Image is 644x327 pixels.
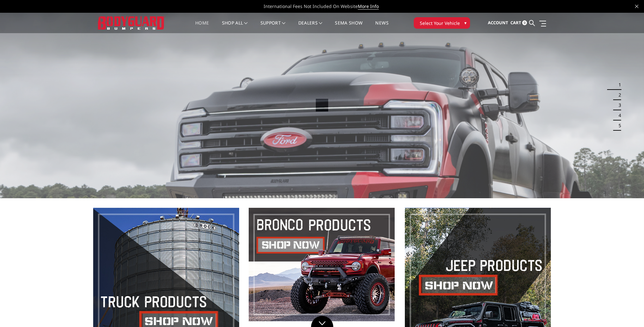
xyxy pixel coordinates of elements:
[420,20,460,26] span: Select Your Vehicle
[510,14,527,32] a: Cart 0
[195,21,209,33] a: Home
[488,14,508,32] a: Account
[615,120,621,131] button: 5 of 5
[311,316,333,327] a: Click to Down
[615,80,621,90] button: 1 of 5
[358,3,379,10] a: More Info
[375,21,388,33] a: News
[335,21,363,33] a: SEMA Show
[510,20,521,25] span: Cart
[615,100,621,110] button: 3 of 5
[522,20,527,25] span: 0
[615,90,621,100] button: 2 of 5
[488,20,508,25] span: Account
[98,16,165,29] img: BODYGUARD BUMPERS
[414,17,470,29] button: Select Your Vehicle
[222,21,248,33] a: shop all
[464,19,467,26] span: ▾
[615,110,621,120] button: 4 of 5
[260,21,286,33] a: Support
[298,21,322,33] a: Dealers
